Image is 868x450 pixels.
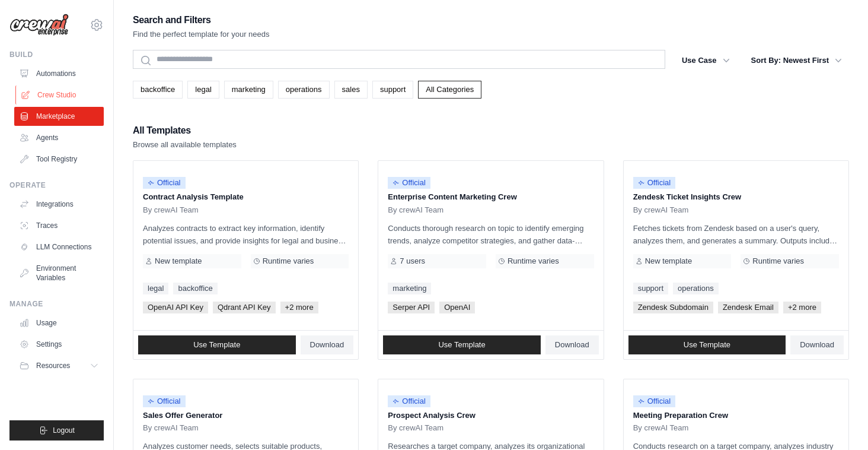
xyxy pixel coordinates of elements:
[14,216,104,235] a: Traces
[36,361,70,370] span: Resources
[15,85,105,104] a: Crew Studio
[14,128,104,147] a: Agents
[14,150,104,169] a: Tool Registry
[9,14,69,36] img: Logo
[53,426,75,435] span: Logout
[14,195,104,214] a: Integrations
[14,64,104,83] a: Automations
[9,420,104,441] button: Logout
[14,313,104,332] a: Usage
[9,180,104,190] div: Operate
[9,299,104,309] div: Manage
[14,107,104,126] a: Marketplace
[14,356,104,375] button: Resources
[14,237,104,256] a: LLM Connections
[14,259,104,287] a: Environment Variables
[14,335,104,354] a: Settings
[9,50,104,59] div: Build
